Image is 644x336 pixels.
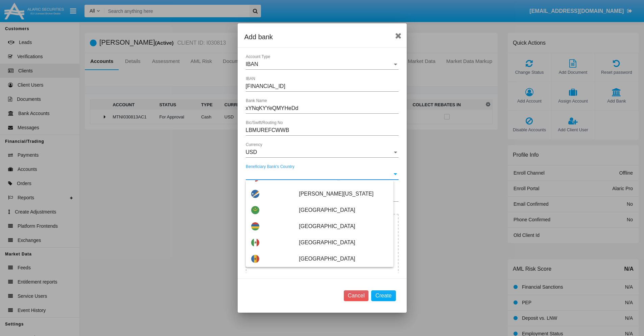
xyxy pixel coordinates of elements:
[246,61,258,67] span: IBAN
[344,290,369,301] button: Cancel
[299,234,388,251] span: [GEOGRAPHIC_DATA]
[246,149,257,155] span: USD
[299,251,388,267] span: [GEOGRAPHIC_DATA]
[299,186,388,202] span: [PERSON_NAME][US_STATE]
[371,290,396,301] button: Create
[244,31,400,42] div: Add bank
[299,218,388,234] span: [GEOGRAPHIC_DATA]
[299,202,388,218] span: [GEOGRAPHIC_DATA]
